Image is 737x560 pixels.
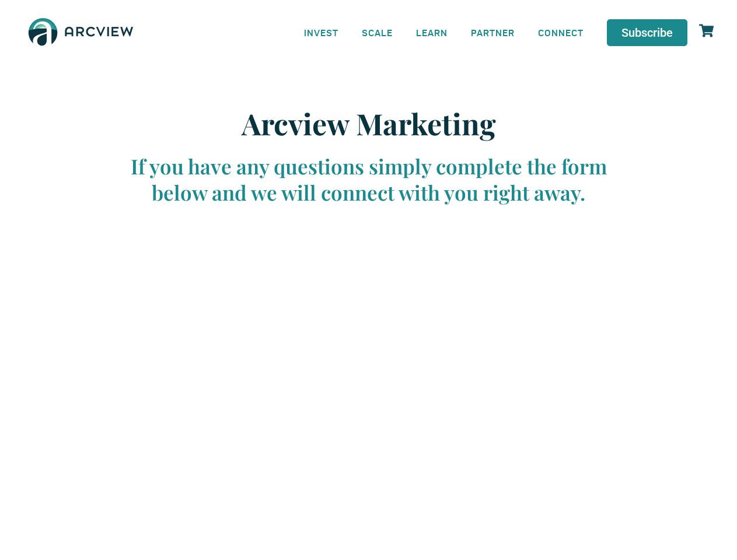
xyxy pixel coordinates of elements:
h2: Arcview Marketing [118,106,620,141]
a: LEARN [404,19,459,45]
div: If you have any questions simply complete the form below and we will connect with you right away. [118,153,620,206]
a: PARTNER [459,19,526,45]
span: Subscribe [621,27,673,38]
a: Subscribe [607,19,687,46]
a: INVEST [292,19,350,45]
a: CONNECT [526,19,595,45]
a: SCALE [350,19,404,45]
nav: Menu [292,19,595,45]
img: The Arcview Group [23,12,138,54]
